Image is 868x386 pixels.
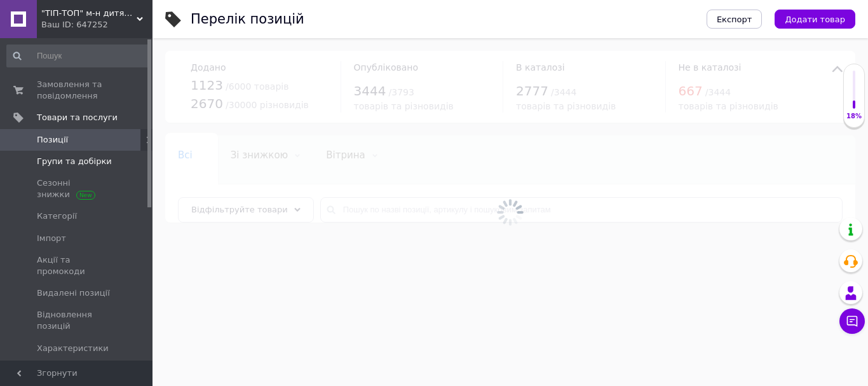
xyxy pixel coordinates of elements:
button: Чат з покупцем [839,308,865,334]
span: Замовлення та повідомлення [37,79,118,102]
div: 18% [844,112,864,121]
span: Видалені позиції [37,287,110,299]
span: Групи та добірки [37,156,112,167]
span: Сезонні знижки [37,177,118,200]
span: Відновлення позицій [37,309,118,332]
span: Позиції [37,134,68,146]
span: Додати товар [785,15,845,24]
div: Перелік позицій [191,13,304,26]
span: Імпорт [37,233,66,244]
span: "ТІП-ТОП" м-н дитячого та підліткового взуття [41,8,137,19]
button: Додати товар [775,10,855,29]
span: Товари та послуги [37,112,118,123]
span: Категорії [37,210,77,222]
span: Експорт [717,15,752,24]
div: Ваш ID: 647252 [41,19,153,31]
span: Характеристики [37,343,109,354]
span: Акції та промокоди [37,254,118,277]
input: Пошук [6,45,150,67]
button: Експорт [707,10,763,29]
